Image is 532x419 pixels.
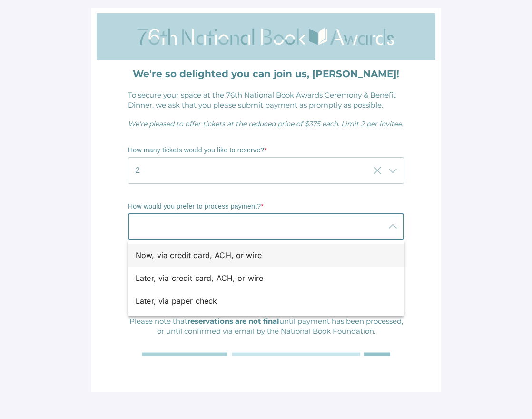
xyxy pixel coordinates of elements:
span: 2 [136,165,140,176]
div: Later, via credit card, ACH, or wire [136,272,389,284]
strong: We're so delighted you can join us, [PERSON_NAME]! [133,68,399,80]
i: Clear [372,165,383,176]
p: How many tickets would you like to reserve? [128,146,404,155]
div: Later, via paper check [136,295,389,307]
div: Now, via credit card, ACH, or wire [136,249,389,261]
span: We're pleased to offer tickets at the reduced price of $375 each. Limit 2 per invitee. [128,120,403,128]
p: How would you prefer to process payment? [128,202,404,211]
strong: reservations are not final [187,317,279,326]
span: Please note that until payment has been processed, or until confirmed via email by the National B... [129,317,403,336]
span: To secure your space at the 76th National Book Awards Ceremony & Benefit Dinner, we ask that you ... [128,90,396,110]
